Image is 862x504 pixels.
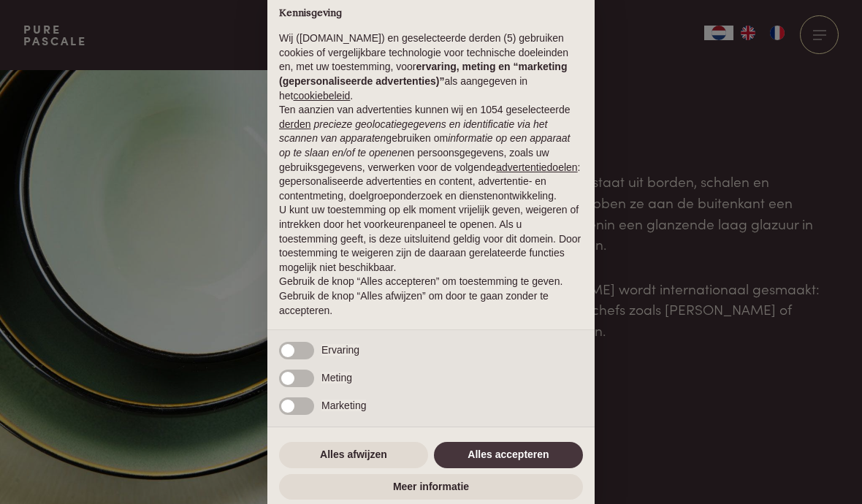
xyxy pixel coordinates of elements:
[434,442,583,468] button: Alles accepteren
[321,344,359,356] span: Ervaring
[279,442,428,468] button: Alles afwijzen
[279,132,571,159] em: informatie op een apparaat op te slaan en/of te openen
[279,103,583,203] p: Ten aanzien van advertenties kunnen wij en 1054 geselecteerde gebruiken om en persoonsgegevens, z...
[279,474,583,500] button: Meer informatie
[279,275,583,318] p: Gebruik de knop “Alles accepteren” om toestemming te geven. Gebruik de knop “Alles afwijzen” om d...
[321,372,352,383] span: Meting
[279,7,583,20] h2: Kennisgeving
[279,118,311,132] button: derden
[321,400,366,411] span: Marketing
[279,203,583,275] p: U kunt uw toestemming op elk moment vrijelijk geven, weigeren of intrekken door het voorkeurenpan...
[279,118,547,145] em: precieze geolocatiegegevens en identificatie via het scannen van apparaten
[293,90,350,102] a: cookiebeleid
[279,61,567,87] strong: ervaring, meting en “marketing (gepersonaliseerde advertenties)”
[496,161,577,175] button: advertentiedoelen
[279,31,583,103] p: Wij ([DOMAIN_NAME]) en geselecteerde derden (5) gebruiken cookies of vergelijkbare technologie vo...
